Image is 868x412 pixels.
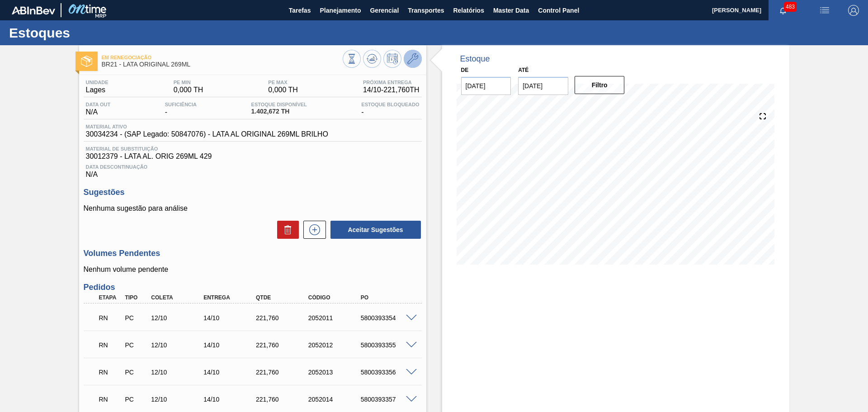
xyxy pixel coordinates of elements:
[84,249,422,258] h3: Volumes Pendentes
[86,102,111,107] span: Data out
[538,5,579,16] span: Control Panel
[201,314,260,322] div: 14/10/2025
[174,80,203,85] span: PE MIN
[84,265,422,274] p: Nenhum volume pendente
[123,341,150,349] div: Pedido de Compra
[201,396,260,403] div: 14/10/2025
[254,396,312,403] div: 221,760
[81,56,92,67] img: Ícone
[306,341,365,349] div: 2052012
[306,314,365,322] div: 2052011
[363,86,420,94] span: 14/10 - 221,760 TH
[361,102,419,107] span: Estoque Bloqueado
[370,5,399,16] span: Gerencial
[769,4,797,17] button: Notificações
[123,369,150,376] div: Pedido de Compra
[784,2,797,12] span: 483
[359,396,417,403] div: 5800393357
[201,369,260,376] div: 14/10/2025
[408,5,444,16] span: Transportes
[359,369,417,376] div: 5800393356
[149,294,208,301] div: Coleta
[102,61,343,68] span: BR21 - LATA ORIGINAL 269ML
[9,28,170,38] h1: Estoques
[99,369,122,376] p: RN
[306,396,365,403] div: 2052014
[174,86,203,94] span: 0,000 TH
[254,369,312,376] div: 221,760
[84,102,113,116] div: N/A
[453,5,484,16] span: Relatórios
[363,80,420,85] span: Próxima Entrega
[493,5,529,16] span: Master Data
[165,102,197,107] span: Suficiência
[12,6,55,14] img: TNhmsLtSVTkK8tSr43FrP2fwEKptu5GPRR3wAAAABJRU5ErkJggg==
[99,314,122,322] p: RN
[86,124,328,129] span: Material ativo
[330,221,421,239] button: Aceitar Sugestões
[84,161,422,179] div: N/A
[86,152,420,161] span: 30012379 - LATA AL. ORIG 269ML 429
[254,294,312,301] div: Qtde
[268,80,298,85] span: PE MAX
[201,294,260,301] div: Entrega
[575,76,625,94] button: Filtro
[86,146,420,152] span: Material de Substituição
[102,55,343,60] span: Em Renegociação
[149,341,208,349] div: 12/10/2025
[363,50,381,68] button: Atualizar Gráfico
[149,314,208,322] div: 12/10/2025
[326,220,422,240] div: Aceitar Sugestões
[84,204,422,213] p: Nenhuma sugestão para análise
[273,221,299,239] div: Excluir Sugestões
[251,108,307,115] span: 1.402,672 TH
[97,362,124,382] div: Em Renegociação
[461,67,469,73] label: De
[299,221,326,239] div: Nova sugestão
[359,102,421,116] div: -
[123,294,150,301] div: Tipo
[306,369,365,376] div: 2052013
[84,283,422,292] h3: Pedidos
[251,102,307,107] span: Estoque Disponível
[84,188,422,197] h3: Sugestões
[97,389,124,409] div: Em Renegociação
[268,86,298,94] span: 0,000 TH
[99,341,122,349] p: RN
[518,77,568,95] input: dd/mm/yyyy
[201,341,260,349] div: 14/10/2025
[149,396,208,403] div: 12/10/2025
[86,86,108,94] span: Lages
[86,80,108,85] span: Unidade
[254,314,312,322] div: 221,760
[819,5,830,16] img: userActions
[163,102,199,116] div: -
[123,314,150,322] div: Pedido de Compra
[320,5,361,16] span: Planejamento
[383,50,401,68] button: Programar Estoque
[359,341,417,349] div: 5800393355
[343,50,361,68] button: Visão Geral dos Estoques
[254,341,312,349] div: 221,760
[99,396,122,403] p: RN
[149,369,208,376] div: 12/10/2025
[289,5,311,16] span: Tarefas
[97,335,124,355] div: Em Renegociação
[86,130,328,138] span: 30034234 - (SAP Legado: 50847076) - LATA AL ORIGINAL 269ML BRILHO
[461,77,511,95] input: dd/mm/yyyy
[97,308,124,328] div: Em Renegociação
[848,5,859,16] img: Logout
[404,50,422,68] button: Ir ao Master Data / Geral
[359,294,417,301] div: PO
[86,164,420,170] span: Data Descontinuação
[460,54,490,64] div: Estoque
[306,294,365,301] div: Código
[97,294,124,301] div: Etapa
[123,396,150,403] div: Pedido de Compra
[359,314,417,322] div: 5800393354
[518,67,528,73] label: Até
